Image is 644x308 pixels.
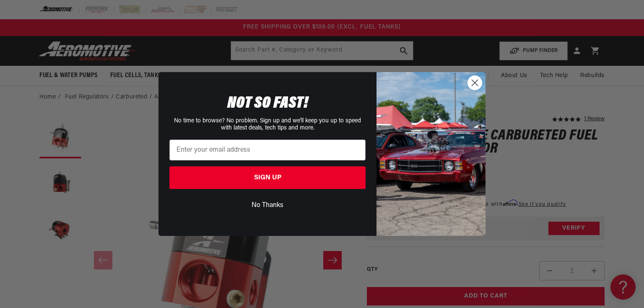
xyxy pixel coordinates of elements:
[227,95,308,112] span: NOT SO FAST!
[169,140,366,160] input: Enter your email address
[467,75,482,90] button: Close dialog
[174,118,361,131] span: No time to browse? No problem. Sign up and we'll keep you up to speed with latest deals, tech tip...
[169,166,366,189] button: SIGN UP
[169,197,366,213] button: No Thanks
[377,72,486,236] img: 85cdd541-2605-488b-b08c-a5ee7b438a35.jpeg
